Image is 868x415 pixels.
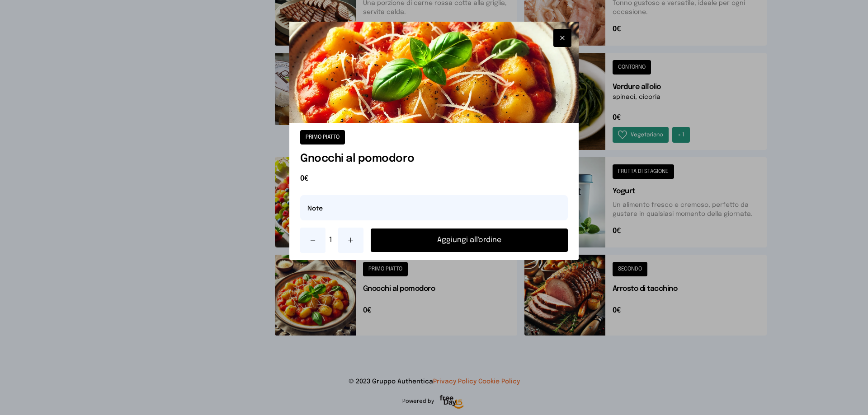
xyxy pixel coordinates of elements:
[300,130,345,145] button: PRIMO PIATTO
[300,173,568,184] span: 0€
[300,152,568,166] h1: Gnocchi al pomodoro
[289,22,579,123] img: Gnocchi al pomodoro
[329,235,335,246] span: 1
[371,228,568,252] button: Aggiungi all'ordine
